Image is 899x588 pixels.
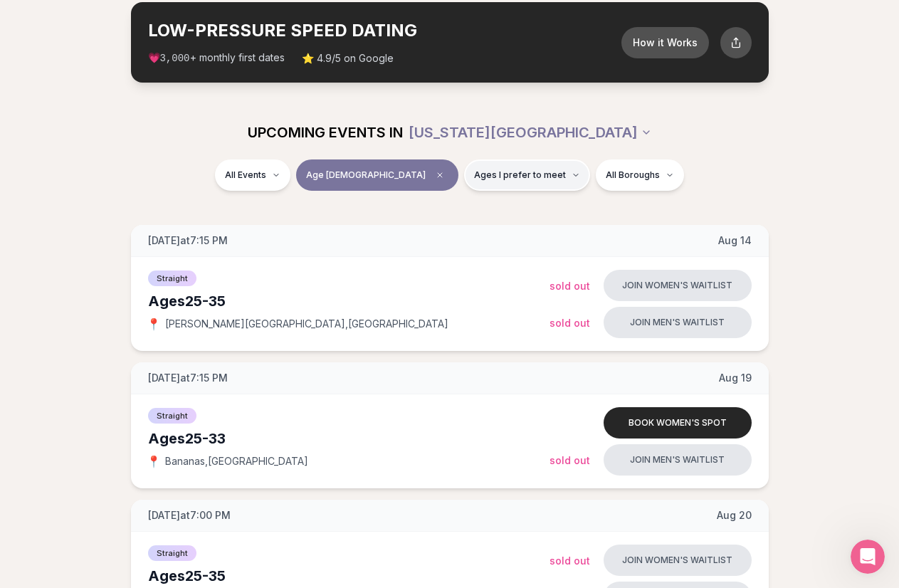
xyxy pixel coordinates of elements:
[148,545,196,561] span: Straight
[148,566,550,586] div: Ages 25-35
[431,167,448,184] span: Clear age
[165,317,448,331] span: [PERSON_NAME][GEOGRAPHIC_DATA] , [GEOGRAPHIC_DATA]
[606,169,660,181] span: All Boroughs
[604,444,752,476] button: Join men's waitlist
[604,407,752,439] button: Book women's spot
[148,456,159,467] span: 📍
[464,159,590,191] button: Ages I prefer to meet
[550,317,590,329] span: Sold Out
[719,371,752,385] span: Aug 19
[148,271,196,286] span: Straight
[148,51,285,65] span: 💗 + monthly first dates
[550,280,590,292] span: Sold Out
[851,540,885,574] iframe: Intercom live chat
[225,169,266,181] span: All Events
[248,122,403,142] span: UPCOMING EVENTS IN
[148,371,228,385] span: [DATE] at 7:15 PM
[148,291,550,311] div: Ages 25-35
[718,233,752,248] span: Aug 14
[165,454,308,468] span: Bananas , [GEOGRAPHIC_DATA]
[604,307,752,338] button: Join men's waitlist
[717,508,752,523] span: Aug 20
[148,318,159,330] span: 📍
[621,27,709,58] button: How it Works
[148,233,228,248] span: [DATE] at 7:15 PM
[474,169,566,181] span: Ages I prefer to meet
[296,159,458,191] button: Age [DEMOGRAPHIC_DATA]Clear age
[160,53,190,64] span: 3,000
[306,169,426,181] span: Age [DEMOGRAPHIC_DATA]
[409,117,652,148] button: [US_STATE][GEOGRAPHIC_DATA]
[596,159,684,191] button: All Boroughs
[148,429,550,448] div: Ages 25-33
[604,545,752,576] button: Join women's waitlist
[148,408,196,424] span: Straight
[215,159,290,191] button: All Events
[550,454,590,466] span: Sold Out
[302,51,394,65] span: ⭐ 4.9/5 on Google
[148,19,621,42] h2: LOW-PRESSURE SPEED DATING
[550,555,590,567] span: Sold Out
[148,508,231,523] span: [DATE] at 7:00 PM
[604,270,752,301] button: Join women's waitlist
